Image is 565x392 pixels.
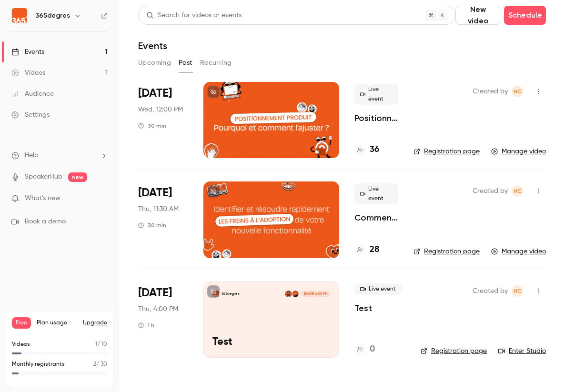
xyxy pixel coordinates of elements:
[455,6,500,25] button: New video
[354,283,402,295] span: Live event
[514,285,522,297] span: HC
[370,143,379,156] h4: 36
[138,322,154,329] div: 1 h
[512,86,523,97] span: Hélène CHOMIENNE
[138,82,188,158] div: Aug 27 Wed, 12:00 PM (Europe/Paris)
[37,319,77,327] span: Plan usage
[222,291,240,296] p: 365degres
[473,185,508,197] span: Created by
[200,55,232,70] button: Recurring
[512,185,523,197] span: Hélène CHOMIENNE
[354,84,398,105] span: Live event
[354,143,379,156] a: 36
[138,86,172,101] span: [DATE]
[12,317,31,329] span: Free
[504,6,546,25] button: Schedule
[35,11,70,20] h6: 365degres
[11,68,45,78] div: Videos
[138,105,183,114] span: Wed, 12:00 PM
[138,285,172,301] span: [DATE]
[285,291,292,297] img: Doriann Defemme
[138,40,167,51] h1: Events
[414,147,480,156] a: Registration page
[138,122,166,130] div: 30 min
[354,212,398,223] a: Comment identifier et lever rapidement les freins à l'adoption de vos nouvelles fonctionnalités ?
[12,8,27,23] img: 365degres
[512,285,523,297] span: Hélène CHOMIENNE
[138,281,188,358] div: Jun 26 Thu, 4:00 PM (Europe/Paris)
[25,193,61,203] span: What's new
[514,185,522,197] span: HC
[68,172,87,182] span: new
[370,243,379,256] h4: 28
[12,340,30,349] p: Videos
[95,340,107,349] p: / 10
[491,247,546,256] a: Manage video
[414,247,480,256] a: Registration page
[212,336,330,349] p: Test
[354,243,379,256] a: 28
[138,221,166,229] div: 30 min
[93,360,107,369] p: / 30
[93,362,96,367] span: 2
[11,47,44,57] div: Events
[498,346,546,356] a: Enter Studio
[301,291,330,297] span: [DATE] 4:00 PM
[11,110,50,120] div: Settings
[138,304,178,314] span: Thu, 4:00 PM
[25,172,62,182] a: SpeakerHub
[12,360,65,369] p: Monthly registrants
[11,151,108,161] li: help-dropdown-opener
[491,147,546,156] a: Manage video
[354,302,372,314] a: Test
[354,112,398,124] a: Positionnement produit : Pourquoi et comment l'ajuster ?
[138,181,188,258] div: Jul 3 Thu, 11:30 AM (Europe/Paris)
[179,55,192,70] button: Past
[25,217,66,227] span: Book a demo
[11,89,54,99] div: Audience
[473,285,508,297] span: Created by
[354,183,398,204] span: Live event
[25,151,39,161] span: Help
[421,346,487,356] a: Registration page
[370,343,375,356] h4: 0
[354,343,375,356] a: 0
[473,86,508,97] span: Created by
[514,86,522,97] span: HC
[138,185,172,201] span: [DATE]
[138,55,171,70] button: Upcoming
[95,342,97,347] span: 1
[83,319,107,327] button: Upgrade
[292,291,299,297] img: Hélène CHOMIENNE
[146,10,242,20] div: Search for videos or events
[203,281,339,358] a: Test365degresHélène CHOMIENNEDoriann Defemme[DATE] 4:00 PMTest
[138,204,179,214] span: Thu, 11:30 AM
